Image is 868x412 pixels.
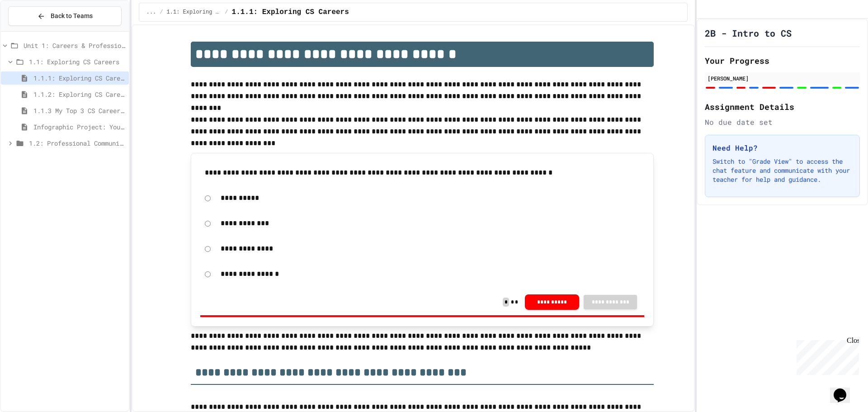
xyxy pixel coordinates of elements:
span: Infographic Project: Your favorite CS [33,122,125,132]
span: 1.1.1: Exploring CS Careers [232,7,349,18]
span: ... [146,9,156,16]
div: No due date set [705,117,860,128]
span: 1.1.2: Exploring CS Careers - Review [33,90,125,99]
iframe: chat widget [830,376,859,403]
span: 1.2: Professional Communication [29,138,125,148]
h3: Need Help? [712,142,852,153]
h1: 2B - Intro to CS [705,27,792,39]
span: / [225,9,228,16]
p: Switch to "Grade View" to access the chat feature and communicate with your teacher for help and ... [712,157,852,184]
div: [PERSON_NAME] [708,74,857,82]
div: Chat with us now!Close [4,4,62,57]
span: / [160,9,163,16]
span: Back to Teams [51,11,93,21]
iframe: chat widget [793,336,859,375]
span: 1.1: Exploring CS Careers [167,9,222,16]
span: 1.1.3 My Top 3 CS Careers! [33,106,125,115]
h2: Assignment Details [705,100,860,113]
h2: Your Progress [705,54,860,67]
span: 1.1: Exploring CS Careers [29,57,125,66]
span: Unit 1: Careers & Professionalism [24,41,125,50]
span: 1.1.1: Exploring CS Careers [33,73,125,83]
button: Back to Teams [8,6,122,26]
